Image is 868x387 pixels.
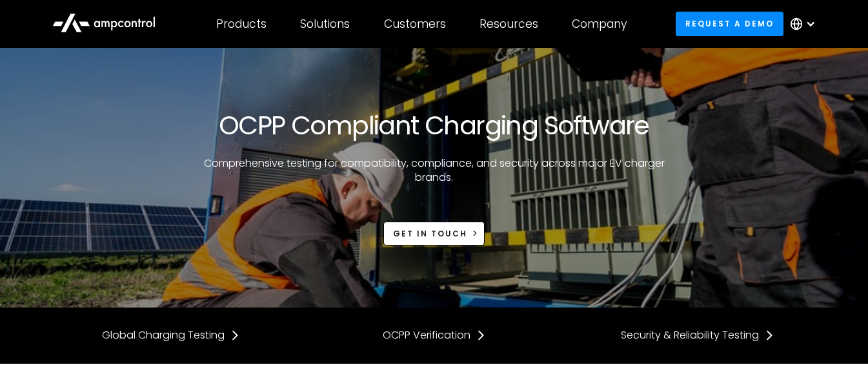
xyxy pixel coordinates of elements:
a: OCPP Verification [383,328,486,342]
h1: OCPP Compliant Charging Software [219,110,649,141]
div: Global Charging Testing [102,328,225,342]
div: OCPP Verification [383,328,470,342]
div: Get in touch [393,228,467,240]
div: Products [216,17,267,31]
p: Comprehensive testing for compatibility, compliance, and security across major EV charger brands. [199,156,670,185]
div: Security & Reliability Testing [621,328,759,342]
div: Company [572,17,627,31]
a: Global Charging Testing [102,328,240,342]
a: Request a demo [676,12,784,36]
a: Get in touch [383,222,485,246]
div: Customers [384,17,446,31]
div: Resources [479,17,538,31]
a: Security & Reliability Testing [621,328,774,342]
div: Solutions [300,17,350,31]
